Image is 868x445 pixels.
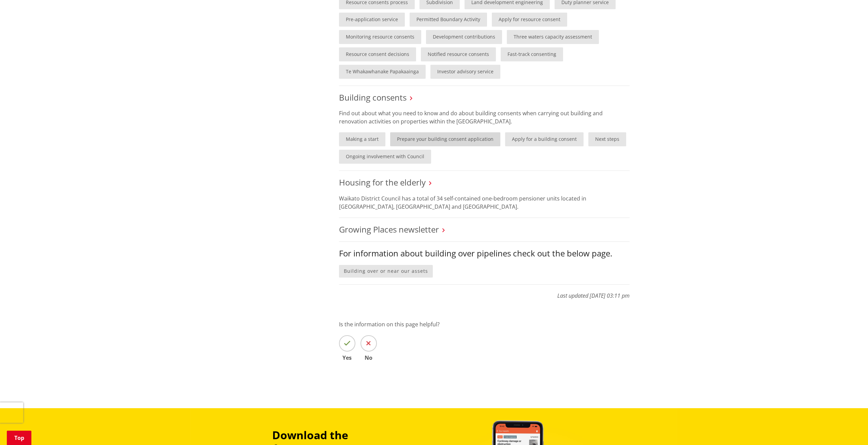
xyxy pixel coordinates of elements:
a: Monitoring resource consents [339,30,421,44]
a: Apply for a building consent [505,132,584,146]
a: Housing for the elderly [339,177,426,188]
span: Yes [339,355,355,360]
a: Development contributions [426,30,502,44]
a: Permitted Boundary Activity [410,13,487,27]
a: Making a start [339,132,385,146]
a: Pre-application service [339,13,405,27]
a: Building consents [339,92,407,103]
a: Next steps [588,132,626,146]
h3: For information about building over pipelines check out the below page. [339,249,630,258]
a: Investor advisory service [430,65,500,79]
a: Fast-track consenting [501,47,563,61]
a: Resource consent decisions [339,47,416,61]
a: Te Whakawhanake Papakaainga [339,65,426,79]
a: Top [7,431,31,445]
span: No [361,355,377,360]
p: Is the information on this page helpful? [339,320,630,328]
p: Waikato District Council has a total of 34 self-contained one-bedroom pensioner units located in ... [339,194,630,211]
a: Apply for resource consent [492,13,567,27]
a: Three waters capacity assessment [507,30,599,44]
p: Find out about what you need to know and do about building consents when carrying out building an... [339,109,630,125]
a: Ongoing involvement with Council [339,150,431,164]
a: Growing Places newsletter [339,224,439,235]
iframe: Messenger Launcher [837,416,861,441]
p: Last updated [DATE] 03:11 pm [339,284,630,300]
a: Notified resource consents [421,47,496,61]
a: Building over or near our assets [339,265,433,278]
a: Prepare your building consent application [390,132,500,146]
